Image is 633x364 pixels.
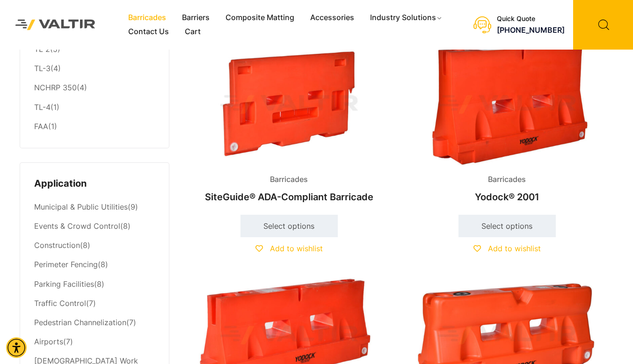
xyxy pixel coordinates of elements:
li: (8) [34,275,155,294]
li: (1) [34,117,155,134]
img: Barricades [188,44,390,165]
a: Cart [177,25,209,39]
a: Traffic Control [34,298,86,308]
li: (7) [34,332,155,351]
span: Barricades [263,173,315,187]
a: BarricadesSiteGuide® ADA-Compliant Barricade [188,44,390,207]
a: Municipal & Public Utilities [34,202,128,211]
div: Quick Quote [497,15,565,23]
li: (8) [34,236,155,255]
a: Contact Us [120,25,177,39]
a: Industry Solutions [362,11,451,25]
li: (1) [34,98,155,117]
h4: Application [34,177,155,191]
img: Valtir Rentals [7,11,104,39]
a: Composite Matting [218,11,302,25]
li: (4) [34,79,155,98]
a: NCHRP 350 [34,83,77,92]
a: Barriers [174,11,218,25]
li: (7) [34,294,155,313]
a: FAA [34,122,48,131]
a: Pedestrian Channelization [34,318,126,327]
span: Add to wishlist [270,244,323,253]
li: (8) [34,255,155,275]
li: (7) [34,313,155,332]
a: Barricades [120,11,174,25]
a: Select options for “SiteGuide® ADA-Compliant Barricade” [240,215,338,237]
div: Accessibility Menu [6,337,27,358]
a: Select options for “Yodock® 2001” [458,215,556,237]
h2: Yodock® 2001 [406,187,608,207]
a: Perimeter Fencing [34,260,98,269]
a: Construction [34,240,80,250]
li: (8) [34,217,155,236]
a: Parking Facilities [34,279,94,289]
a: TL-4 [34,102,51,112]
a: Add to wishlist [255,244,323,253]
a: call (888) 496-3625 [497,25,565,35]
li: (5) [34,40,155,59]
a: TL-3 [34,64,51,73]
a: Accessories [302,11,362,25]
h2: SiteGuide® ADA-Compliant Barricade [188,187,390,207]
span: Add to wishlist [488,244,541,253]
a: Airports [34,337,63,346]
a: BarricadesYodock® 2001 [406,44,608,207]
li: (9) [34,198,155,217]
li: (4) [34,59,155,79]
img: Barricades [406,44,608,165]
a: Add to wishlist [473,244,541,253]
span: Barricades [481,173,533,187]
a: Events & Crowd Control [34,221,120,231]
